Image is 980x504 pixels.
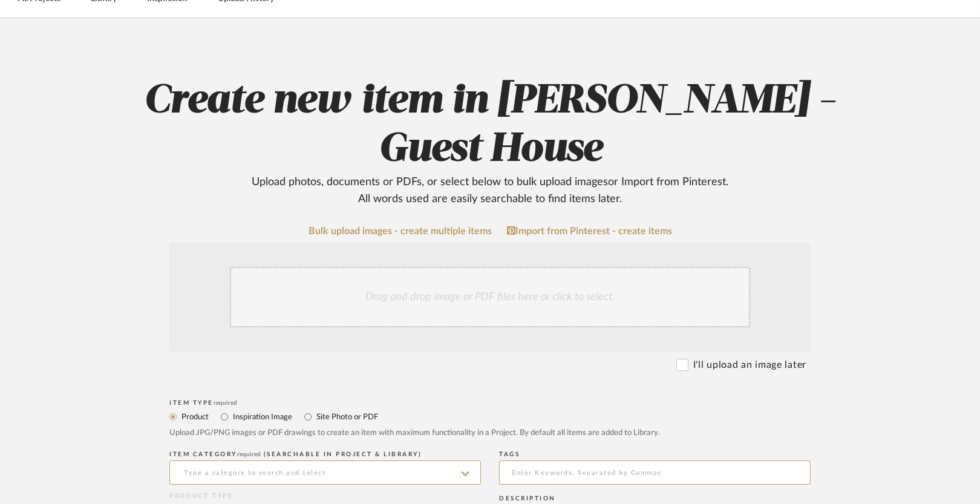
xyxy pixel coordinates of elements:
div: ITEM CATEGORY [169,451,481,458]
label: Site Photo or PDF [315,410,378,424]
span: (Searchable in Project & Library) [264,451,422,457]
input: Enter Keywords, Separated by Commas [499,460,811,485]
span: required [237,451,261,457]
h2: Create new item in [PERSON_NAME] - Guest House [105,77,875,208]
div: Tags [499,451,811,458]
div: Upload JPG/PNG images or PDF drawings to create an item with maximum functionality in a Project. ... [169,427,811,439]
div: Item Type [169,399,811,407]
label: Product [180,410,209,424]
label: Inspiration Image [232,410,292,424]
span: required [214,400,237,406]
div: Upload photos, documents or PDFs, or select below to bulk upload images or Import from Pinterest ... [242,174,738,208]
div: PRODUCT TYPE [169,492,481,501]
label: I'll upload an image later [693,358,806,372]
mat-radio-group: Select item type [169,409,811,424]
input: Type a category to search and select [169,460,481,485]
div: Description [499,495,811,502]
a: Import from Pinterest - create items [507,226,672,237]
a: Bulk upload images - create multiple items [309,226,492,237]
